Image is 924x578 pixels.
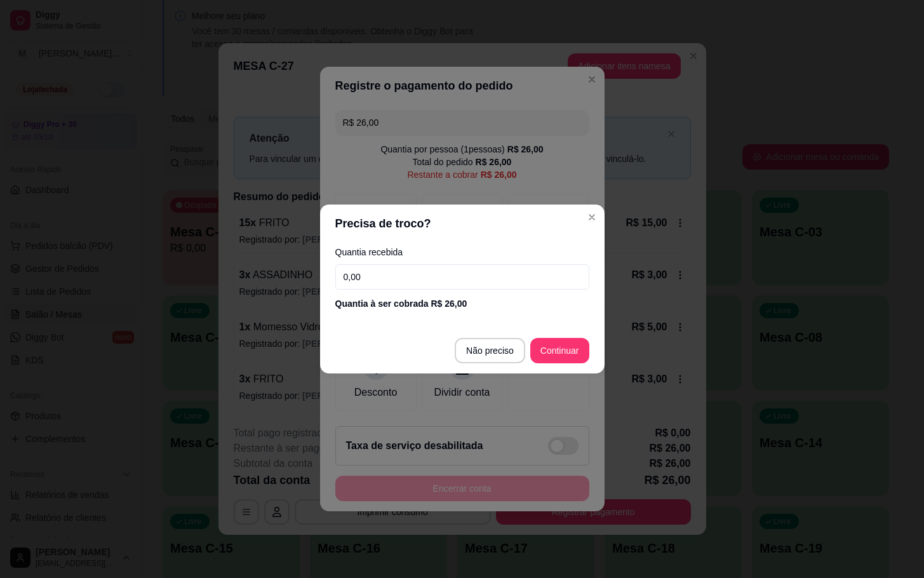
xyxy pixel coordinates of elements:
[530,338,589,363] button: Continuar
[335,297,589,310] div: Quantia à ser cobrada R$ 26,00
[335,248,589,257] label: Quantia recebida
[320,205,605,243] header: Precisa de troco?
[455,338,525,363] button: Não preciso
[582,207,602,227] button: Close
